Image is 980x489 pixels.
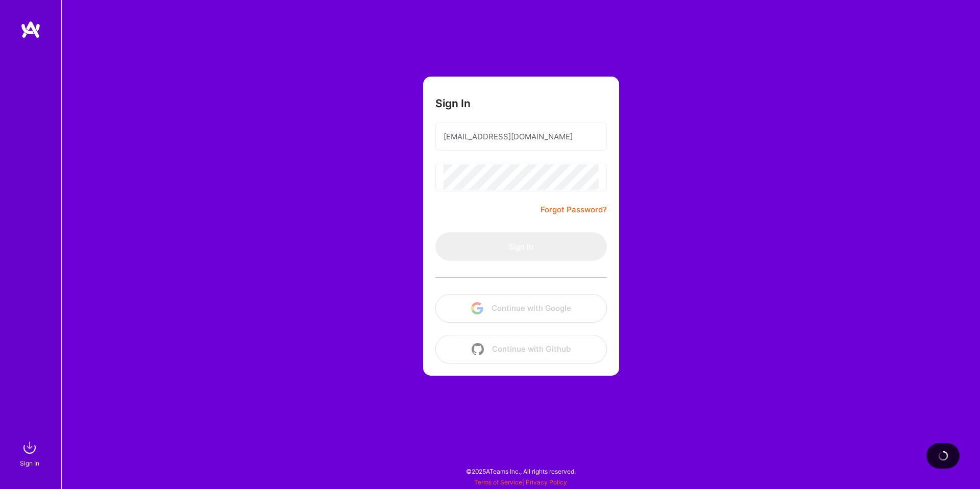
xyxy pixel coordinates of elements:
[444,124,599,150] input: Email...
[526,478,567,486] a: Privacy Policy
[21,437,40,469] a: sign inSign In
[20,458,39,469] div: Sign In
[20,20,41,39] img: logo
[541,204,607,216] a: Forgot Password?
[61,458,980,484] div: © 2025 ATeams Inc., All rights reserved.
[471,302,483,314] img: icon
[472,343,484,355] img: icon
[435,335,607,363] button: Continue with Github
[938,450,949,461] img: loading
[435,232,607,261] button: Sign In
[474,478,522,486] a: Terms of Service
[435,97,471,110] h3: Sign In
[435,294,607,323] button: Continue with Google
[19,437,40,458] img: sign in
[474,478,567,486] span: |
